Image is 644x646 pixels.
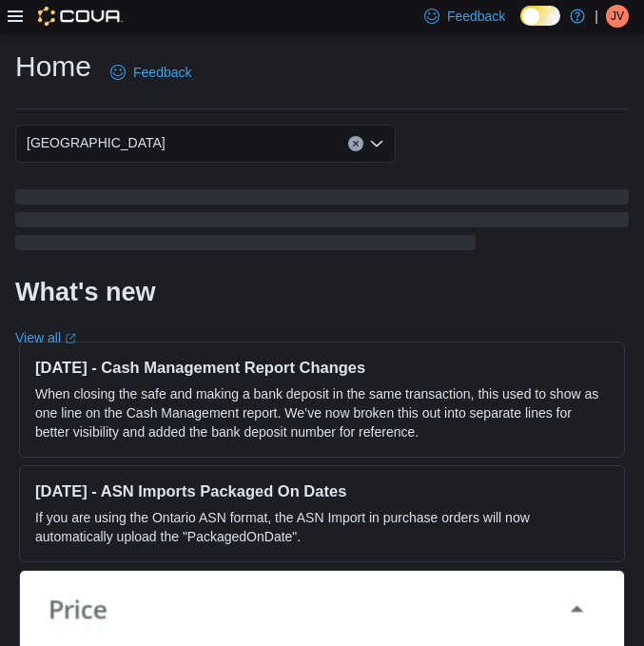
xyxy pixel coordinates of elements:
[38,7,123,26] img: Cova
[35,358,609,377] h3: [DATE] - Cash Management Report Changes
[133,63,191,82] span: Feedback
[15,48,91,86] h1: Home
[15,193,629,254] span: Loading
[595,5,598,28] p: |
[65,333,76,344] svg: External link
[606,5,629,28] div: Jeff Vape
[348,136,363,151] button: Clear input
[15,330,76,345] a: View allExternal link
[15,277,155,307] h2: What's new
[611,5,624,28] span: JV
[103,53,199,91] a: Feedback
[369,136,384,151] button: Open list of options
[520,26,521,27] span: Dark Mode
[520,6,560,26] input: Dark Mode
[35,384,609,441] p: When closing the safe and making a bank deposit in the same transaction, this used to show as one...
[35,508,609,546] p: If you are using the Ontario ASN format, the ASN Import in purchase orders will now automatically...
[35,481,609,500] h3: [DATE] - ASN Imports Packaged On Dates
[27,131,166,154] span: [GEOGRAPHIC_DATA]
[447,7,505,26] span: Feedback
